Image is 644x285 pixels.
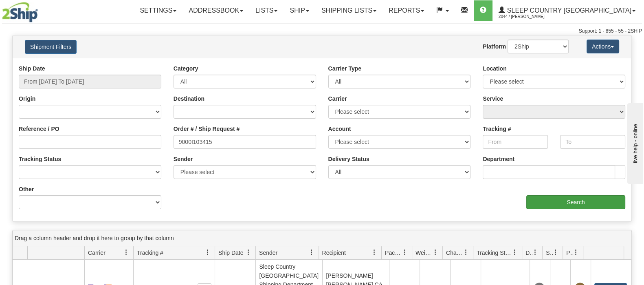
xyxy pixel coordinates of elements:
label: Destination [174,95,204,103]
a: Recipient filter column settings [367,245,381,259]
label: Category [174,64,198,73]
span: Charge [446,249,463,257]
span: Sender [259,249,277,257]
label: Other [19,185,34,193]
label: Service [483,95,503,103]
label: Reference / PO [19,125,59,133]
div: Support: 1 - 855 - 55 - 2SHIP [2,28,642,35]
label: Tracking Status [19,155,61,163]
label: Account [328,125,351,133]
button: Actions [587,40,619,53]
span: Pickup Status [566,249,573,257]
input: Search [526,195,625,209]
a: Delivery Status filter column settings [528,245,542,259]
a: Charge filter column settings [459,245,473,259]
a: Lists [249,0,284,21]
label: Tracking # [483,125,511,133]
span: Shipment Issues [546,249,553,257]
label: Carrier [328,95,347,103]
input: From [483,135,548,149]
a: Settings [134,0,182,21]
a: Addressbook [182,0,249,21]
span: Ship Date [218,249,243,257]
a: Sender filter column settings [305,245,319,259]
a: Tracking Status filter column settings [508,245,522,259]
label: Carrier Type [328,64,361,73]
span: Tracking Status [477,249,512,257]
label: Department [483,155,514,163]
input: To [560,135,625,149]
a: Sleep Country [GEOGRAPHIC_DATA] 2044 / [PERSON_NAME] [492,0,642,21]
img: logo2044.jpg [2,2,38,22]
label: Platform [483,42,506,51]
div: grid grouping header [13,230,631,246]
a: Carrier filter column settings [119,245,133,259]
span: Weight [415,249,433,257]
a: Reports [382,0,430,21]
iframe: chat widget [625,101,643,184]
span: Delivery Status [525,249,532,257]
label: Origin [19,95,35,103]
a: Pickup Status filter column settings [569,245,583,259]
span: Tracking # [137,249,163,257]
label: Sender [174,155,193,163]
label: Delivery Status [328,155,369,163]
button: Shipment Filters [25,40,77,54]
a: Ship [284,0,315,21]
span: 2044 / [PERSON_NAME] [499,13,560,21]
label: Ship Date [19,64,45,73]
label: Location [483,64,506,73]
label: Order # / Ship Request # [174,125,240,133]
a: Tracking # filter column settings [201,245,215,259]
span: Sleep Country [GEOGRAPHIC_DATA] [505,7,631,14]
span: Carrier [88,249,106,257]
span: Packages [385,249,402,257]
a: Ship Date filter column settings [242,245,255,259]
a: Shipping lists [315,0,382,21]
a: Weight filter column settings [429,245,442,259]
div: live help - online [6,7,75,13]
a: Shipment Issues filter column settings [549,245,563,259]
a: Packages filter column settings [398,245,412,259]
span: Recipient [322,249,346,257]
